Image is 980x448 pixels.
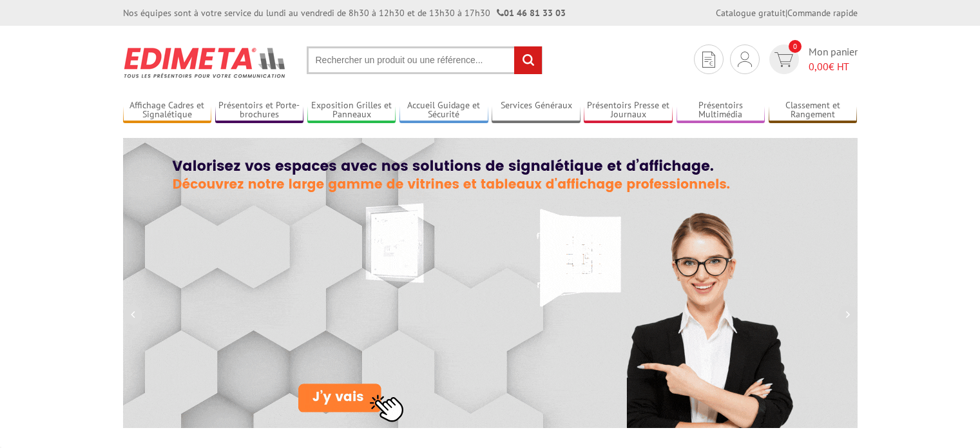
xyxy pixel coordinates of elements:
div: Nos équipes sont à votre service du lundi au vendredi de 8h30 à 12h30 et de 13h30 à 17h30 [123,6,566,19]
img: devis rapide [702,52,715,68]
input: rechercher [514,46,542,74]
div: | [716,6,858,19]
strong: 01 46 81 33 03 [497,7,566,19]
a: Présentoirs et Porte-brochures [215,100,304,121]
a: Services Généraux [492,100,581,121]
img: Présentoir, panneau, stand - Edimeta - PLV, affichage, mobilier bureau, entreprise [123,39,287,86]
a: Catalogue gratuit [716,7,785,19]
img: devis rapide [774,52,793,67]
span: € HT [809,59,858,74]
a: devis rapide 0 Mon panier 0,00€ HT [766,44,858,74]
a: Accueil Guidage et Sécurité [399,100,488,121]
a: Affichage Cadres et Signalétique [123,100,212,121]
a: Présentoirs Presse et Journaux [584,100,673,121]
input: Rechercher un produit ou une référence... [307,46,543,74]
span: 0,00 [809,60,829,73]
img: devis rapide [738,52,752,67]
span: Mon panier [809,44,858,74]
a: Présentoirs Multimédia [677,100,765,121]
a: Commande rapide [787,7,858,19]
a: Classement et Rangement [769,100,858,121]
span: 0 [789,40,802,53]
a: Exposition Grilles et Panneaux [307,100,396,121]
